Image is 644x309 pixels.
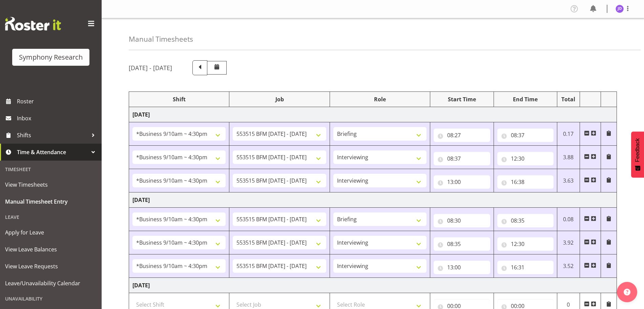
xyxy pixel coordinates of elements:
td: 3.92 [557,231,580,254]
div: Unavailability [2,292,100,306]
span: Roster [17,96,98,106]
input: Click to select... [434,152,490,165]
a: View Leave Balances [2,241,100,258]
div: Shift [132,95,226,103]
a: View Timesheets [2,176,100,193]
div: End Time [497,95,554,103]
td: [DATE] [129,278,617,293]
input: Click to select... [434,214,490,227]
span: View Leave Requests [5,261,97,271]
div: Leave [2,210,100,224]
div: Start Time [434,95,490,103]
input: Click to select... [434,175,490,189]
input: Click to select... [434,128,490,142]
a: Leave/Unavailability Calendar [2,275,100,292]
td: [DATE] [129,107,617,122]
img: Rosterit website logo [5,17,61,30]
div: Symphony Research [19,52,83,62]
div: Role [333,95,427,103]
span: Apply for Leave [5,227,97,238]
div: Job [233,95,326,103]
a: Manual Timesheet Entry [2,193,100,210]
td: 3.63 [557,169,580,192]
span: View Leave Balances [5,244,97,254]
td: [DATE] [129,192,617,208]
span: Feedback [635,138,641,162]
td: 3.88 [557,146,580,169]
a: Apply for Leave [2,224,100,241]
input: Click to select... [434,237,490,251]
img: help-xxl-2.png [624,289,630,295]
div: Timesheet [2,162,100,176]
span: Shifts [17,130,88,140]
span: Time & Attendance [17,147,88,157]
input: Click to select... [497,128,554,142]
span: Inbox [17,113,98,123]
input: Click to select... [434,261,490,274]
span: Leave/Unavailability Calendar [5,278,97,288]
td: 0.08 [557,208,580,231]
td: 3.52 [557,254,580,278]
td: 0.17 [557,122,580,146]
input: Click to select... [497,237,554,251]
input: Click to select... [497,175,554,189]
span: View Timesheets [5,180,97,190]
a: View Leave Requests [2,258,100,275]
h4: Manual Timesheets [129,35,193,43]
input: Click to select... [497,152,554,165]
div: Total [561,95,576,103]
button: Feedback - Show survey [631,131,644,178]
input: Click to select... [497,214,554,227]
span: Manual Timesheet Entry [5,197,97,207]
img: jennifer-donovan1879.jpg [616,5,624,13]
h5: [DATE] - [DATE] [129,64,172,71]
input: Click to select... [497,261,554,274]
